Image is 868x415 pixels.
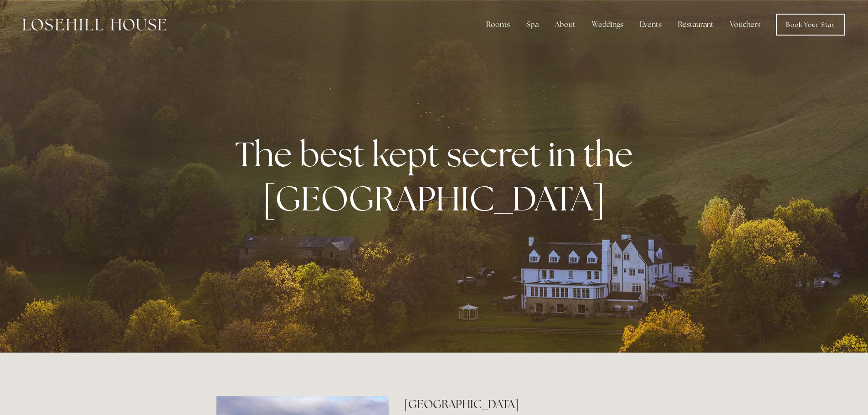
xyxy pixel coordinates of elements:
[585,15,631,34] div: Weddings
[235,132,640,221] strong: The best kept secret in the [GEOGRAPHIC_DATA]
[23,19,166,31] img: Losehill House
[776,14,845,36] a: Book Your Stay
[519,15,546,34] div: Spa
[723,15,768,34] a: Vouchers
[632,15,669,34] div: Events
[671,15,721,34] div: Restaurant
[404,396,652,412] h2: [GEOGRAPHIC_DATA]
[479,15,517,34] div: Rooms
[548,15,583,34] div: About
